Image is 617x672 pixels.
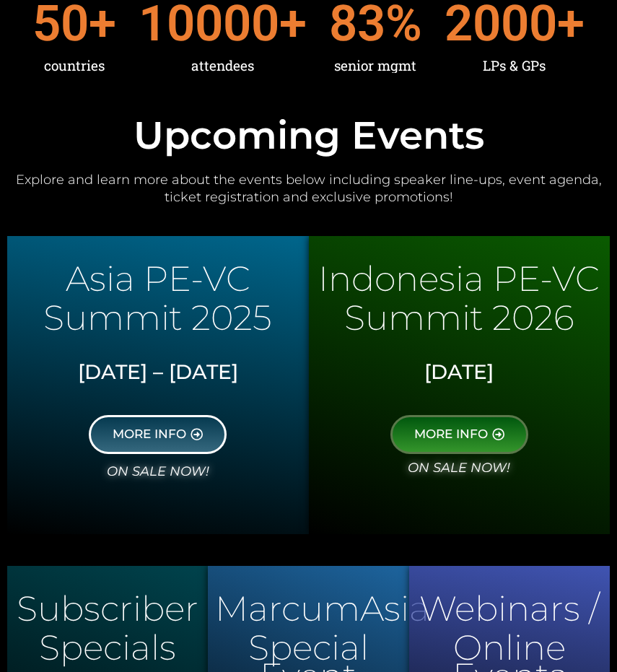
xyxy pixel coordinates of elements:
[18,360,298,385] h3: [DATE] – [DATE]
[316,304,603,331] p: Summit 2026
[320,360,600,385] h3: [DATE]
[139,48,307,83] div: attendees
[329,48,422,83] div: senior mgmt
[414,428,488,441] span: MORE INFO
[445,48,585,83] div: LPs & GPs
[14,304,302,331] p: Summit 2025
[89,415,227,454] a: MORE INFO
[316,265,603,292] p: Indonesia PE-VC
[14,595,201,622] p: Subscriber
[14,634,201,661] p: Specials
[390,415,528,454] a: MORE INFO
[408,460,510,476] i: on sale now!
[14,265,302,292] p: Asia PE-VC
[7,172,610,206] h2: Explore and learn more about the events below including speaker line-ups, event agenda, ticket re...
[7,116,610,154] h2: Upcoming Events
[215,595,401,622] p: MarcumAsia
[416,595,603,622] p: Webinars /
[32,48,116,83] div: countries
[113,428,186,441] span: MORE INFO
[107,463,209,479] i: on sale now!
